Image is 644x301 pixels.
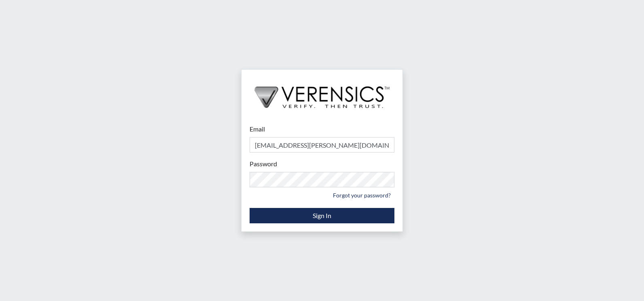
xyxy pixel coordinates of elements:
input: Email [250,137,394,153]
button: Sign In [250,208,394,223]
label: Email [250,124,265,134]
label: Password [250,159,277,169]
a: Forgot your password? [329,189,394,201]
img: logo-wide-black.2aad4157.png [241,70,402,117]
